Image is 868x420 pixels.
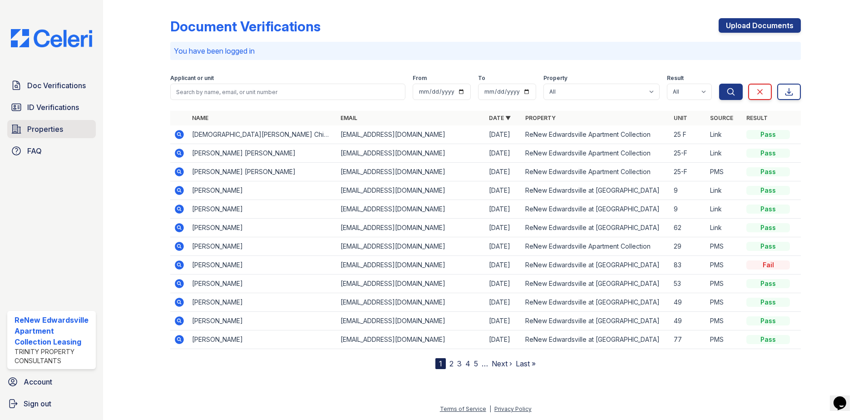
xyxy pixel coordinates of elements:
[522,330,670,349] td: ReNew Edwardsville at [GEOGRAPHIC_DATA]
[478,75,485,82] label: To
[170,75,214,82] label: Applicant or unit
[27,80,86,91] span: Doc Verifications
[706,163,743,181] td: PMS
[522,181,670,200] td: ReNew Edwardsville at [GEOGRAPHIC_DATA]
[485,219,522,237] td: [DATE]
[830,384,859,411] iframe: chat widget
[440,405,486,412] a: Terms of Service
[706,219,743,237] td: Link
[706,275,743,293] td: PMS
[670,181,706,200] td: 9
[27,145,42,156] span: FAQ
[188,312,337,330] td: [PERSON_NAME]
[485,144,522,163] td: [DATE]
[188,330,337,349] td: [PERSON_NAME]
[516,359,536,368] a: Last »
[465,359,470,368] a: 4
[543,75,567,82] label: Property
[192,115,208,121] a: Name
[746,167,790,176] div: Pass
[706,293,743,312] td: PMS
[457,359,462,368] a: 3
[170,84,405,100] input: Search by name, email, or unit number
[670,200,706,219] td: 9
[706,125,743,144] td: Link
[7,98,96,116] a: ID Verifications
[670,312,706,330] td: 49
[489,115,511,121] a: Date ▼
[7,120,96,138] a: Properties
[706,312,743,330] td: PMS
[27,124,63,135] span: Properties
[485,181,522,200] td: [DATE]
[706,181,743,200] td: Link
[494,405,532,412] a: Privacy Policy
[489,405,491,412] div: |
[413,75,427,82] label: From
[337,181,485,200] td: [EMAIL_ADDRESS][DOMAIN_NAME]
[670,163,706,181] td: 25-F
[746,316,790,325] div: Pass
[337,312,485,330] td: [EMAIL_ADDRESS][DOMAIN_NAME]
[188,144,337,163] td: [PERSON_NAME] [PERSON_NAME]
[746,130,790,139] div: Pass
[674,115,687,121] a: Unit
[746,335,790,344] div: Pass
[670,330,706,349] td: 77
[706,237,743,256] td: PMS
[449,359,454,368] a: 2
[474,359,478,368] a: 5
[485,256,522,275] td: [DATE]
[188,219,337,237] td: [PERSON_NAME]
[706,330,743,349] td: PMS
[746,205,790,214] div: Pass
[706,144,743,163] td: Link
[485,312,522,330] td: [DATE]
[15,347,92,365] div: Trinity Property Consultants
[667,75,684,82] label: Result
[522,163,670,181] td: ReNew Edwardsville Apartment Collection
[174,45,797,56] p: You have been logged in
[7,142,96,160] a: FAQ
[337,293,485,312] td: [EMAIL_ADDRESS][DOMAIN_NAME]
[485,200,522,219] td: [DATE]
[746,242,790,251] div: Pass
[435,358,446,369] div: 1
[522,256,670,275] td: ReNew Edwardsville at [GEOGRAPHIC_DATA]
[746,115,768,121] a: Result
[522,293,670,312] td: ReNew Edwardsville at [GEOGRAPHIC_DATA]
[337,200,485,219] td: [EMAIL_ADDRESS][DOMAIN_NAME]
[746,186,790,195] div: Pass
[340,115,357,121] a: Email
[337,144,485,163] td: [EMAIL_ADDRESS][DOMAIN_NAME]
[522,275,670,293] td: ReNew Edwardsville at [GEOGRAPHIC_DATA]
[746,223,790,232] div: Pass
[485,275,522,293] td: [DATE]
[670,293,706,312] td: 49
[746,260,790,270] div: Fail
[485,237,522,256] td: [DATE]
[670,237,706,256] td: 29
[337,125,485,144] td: [EMAIL_ADDRESS][DOMAIN_NAME]
[7,76,96,95] a: Doc Verifications
[670,219,706,237] td: 62
[706,200,743,219] td: Link
[522,125,670,144] td: ReNew Edwardsville Apartment Collection
[492,359,512,368] a: Next ›
[522,312,670,330] td: ReNew Edwardsville at [GEOGRAPHIC_DATA]
[522,219,670,237] td: ReNew Edwardsville at [GEOGRAPHIC_DATA]
[485,293,522,312] td: [DATE]
[670,125,706,144] td: 25 F
[337,256,485,275] td: [EMAIL_ADDRESS][DOMAIN_NAME]
[706,256,743,275] td: PMS
[188,181,337,200] td: [PERSON_NAME]
[670,144,706,163] td: 25-F
[522,200,670,219] td: ReNew Edwardsville at [GEOGRAPHIC_DATA]
[670,275,706,293] td: 53
[485,125,522,144] td: [DATE]
[719,18,801,33] a: Upload Documents
[4,395,99,413] a: Sign out
[710,115,733,121] a: Source
[4,373,99,391] a: Account
[188,200,337,219] td: [PERSON_NAME]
